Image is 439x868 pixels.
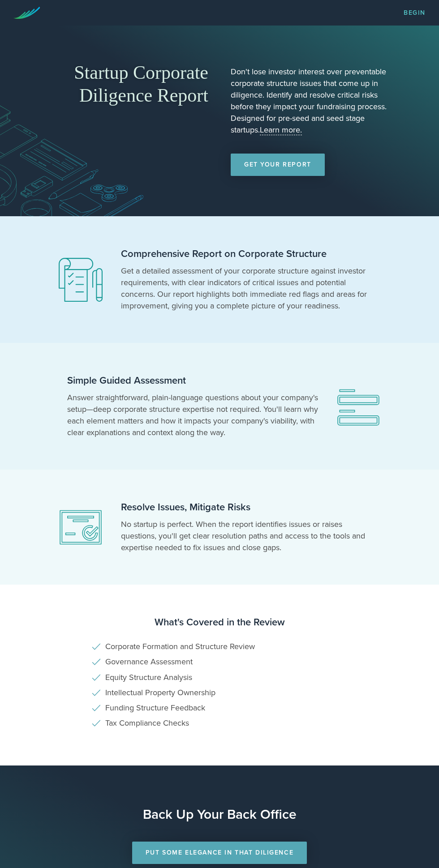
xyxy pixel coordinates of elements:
[18,616,421,629] h3: What's Covered in the Review
[231,154,325,176] a: Get Your Report
[132,842,307,864] a: Put Some Elegance in that Diligence
[92,704,347,712] li: Funding Structure Feedback
[121,501,372,514] h2: Resolve Issues, Mitigate Risks
[92,658,347,666] li: Governance Assessment
[121,265,372,312] p: Get a detailed assessment of your corporate structure against investor requirements, with clear i...
[404,10,426,16] a: Begin
[121,518,372,553] p: No startup is perfect. When the report identifies issues or raises questions, you'll get clear re...
[67,392,318,438] p: Answer straightforward, plain-language questions about your company's setup—deep corporate struct...
[121,248,372,261] h2: Comprehensive Report on Corporate Structure
[92,719,347,727] li: Tax Compliance Checks
[92,673,347,682] li: Equity Structure Analysis
[67,374,318,387] h2: Simple Guided Assessment
[4,806,435,824] h1: Back Up Your Back Office
[92,642,347,651] li: Corporate Formation and Structure Review
[92,688,347,697] li: Intellectual Property Ownership
[231,66,390,136] p: Don't lose investor interest over preventable corporate structure issues that come up in diligenc...
[260,125,302,135] a: Learn more.
[49,61,208,107] h1: Startup Corporate Diligence Report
